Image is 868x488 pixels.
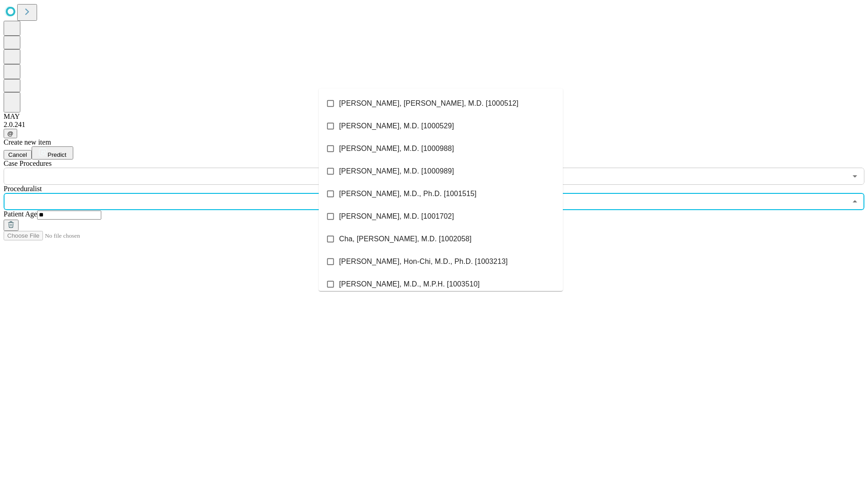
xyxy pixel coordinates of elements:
[32,146,73,160] button: Predict
[339,121,454,131] span: [PERSON_NAME], M.D. [1000529]
[47,151,66,158] span: Predict
[4,185,42,192] span: Proceduralist
[339,188,476,199] span: [PERSON_NAME], M.D., Ph.D. [1001515]
[4,160,52,167] span: Scheduled Procedure
[339,256,508,267] span: [PERSON_NAME], Hon-Chi, M.D., Ph.D. [1003213]
[339,143,454,154] span: [PERSON_NAME], M.D. [1000988]
[4,150,32,160] button: Cancel
[339,211,454,222] span: [PERSON_NAME], M.D. [1001702]
[339,279,480,290] span: [PERSON_NAME], M.D., M.P.H. [1003510]
[339,98,519,109] span: [PERSON_NAME], [PERSON_NAME], M.D. [1000512]
[339,234,472,244] span: Cha, [PERSON_NAME], M.D. [1002058]
[8,151,27,158] span: Cancel
[849,195,861,208] button: Close
[4,129,17,138] button: @
[4,121,864,129] div: 2.0.241
[4,138,51,146] span: Create new item
[4,210,37,218] span: Patient Age
[849,170,861,183] button: Open
[7,130,14,137] span: @
[339,166,454,177] span: [PERSON_NAME], M.D. [1000989]
[4,113,864,121] div: MAY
